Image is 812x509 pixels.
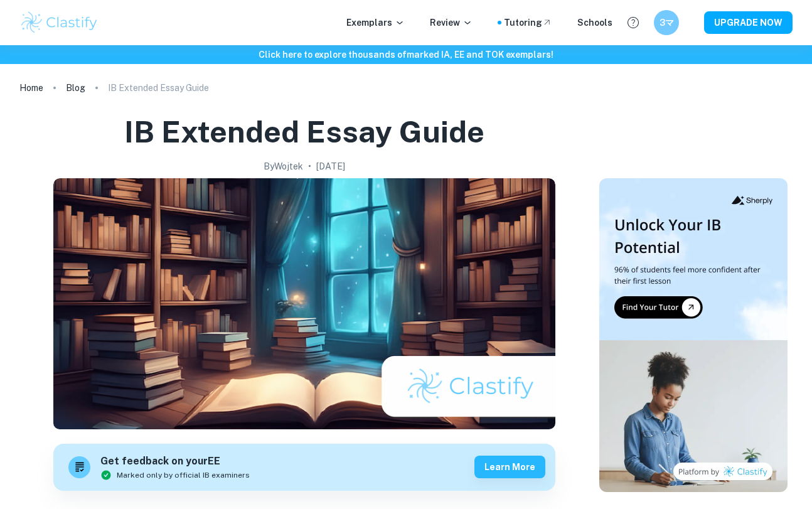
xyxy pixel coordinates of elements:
img: Thumbnail [599,178,788,492]
h6: Click here to explore thousands of marked IA, EE and TOK exemplars ! [3,48,809,62]
h2: [DATE] [316,159,345,173]
p: Exemplars [346,16,405,29]
a: Get feedback on yourEEMarked only by official IB examinersLearn more [53,444,555,491]
p: IB Extended Essay Guide [108,81,209,95]
h1: IB Extended Essay Guide [124,112,484,152]
a: Tutoring [504,16,552,29]
button: Learn more [474,456,545,478]
button: 3マ [654,10,679,35]
span: Marked only by official IB examiners [117,469,250,481]
a: Home [19,79,43,97]
h6: Get feedback on your EE [100,454,250,469]
img: Clastify logo [19,10,99,35]
button: UPGRADE NOW [704,11,793,34]
p: Review [430,16,473,29]
a: Blog [66,79,85,97]
p: • [308,159,311,173]
a: Schools [577,16,612,29]
h6: 3マ [660,16,674,29]
h2: By Wojtek [264,159,303,173]
img: IB Extended Essay Guide cover image [53,178,555,429]
button: Help and Feedback [622,12,644,33]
